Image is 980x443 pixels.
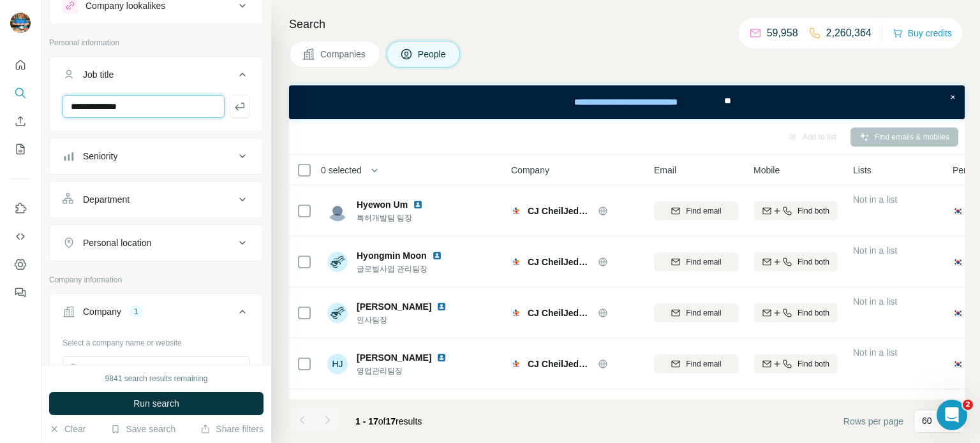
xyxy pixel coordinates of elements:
img: LinkedIn logo [432,251,442,261]
button: Enrich CSV [10,110,31,133]
p: 2,260,364 [826,25,872,41]
span: results [355,416,422,426]
span: 🇰🇷 [953,256,963,268]
button: Find both [754,252,838,272]
button: Buy credits [893,24,952,42]
span: 0 selected [321,164,362,177]
span: Find both [798,256,829,268]
button: Company1 [50,296,263,332]
img: Avatar [10,13,31,33]
h4: Search [289,15,965,33]
button: Use Surfe on LinkedIn [10,197,31,220]
span: Not in a list [853,347,897,358]
span: Not in a list [853,194,897,205]
span: [PERSON_NAME] [357,351,431,364]
span: CJ CheilJedang [528,358,591,370]
img: Logo of CJ CheilJedang [511,359,521,369]
div: HJ [327,354,348,374]
button: Find email [654,354,738,374]
p: Company information [49,274,264,286]
div: 1 [129,306,144,317]
span: Find email [686,307,721,319]
button: Save search [110,423,175,435]
span: 🇰🇷 [953,307,963,319]
button: Feedback [10,281,31,304]
div: Personal location [83,236,151,249]
img: Logo of CJ CheilJedang [511,257,521,267]
div: Select a company name or website [63,332,250,349]
span: 인사팀장 [357,314,452,326]
button: Find both [754,303,838,323]
div: Seniority [83,150,117,163]
iframe: Intercom live chat [937,400,967,430]
button: Personal location [50,228,263,258]
button: Find both [754,201,838,221]
button: Seniority [50,141,263,171]
button: Quick start [10,54,31,76]
p: 60 [922,414,932,427]
span: Not in a list [853,296,897,307]
span: 글로벌사업 관리팀장 [357,263,447,275]
button: Find email [654,303,738,323]
img: Avatar [327,252,348,272]
span: Find email [686,205,721,217]
span: Hyongmin Moon [357,249,427,262]
span: Mobile [754,164,780,177]
div: Department [83,193,130,206]
button: Find email [654,201,738,221]
span: 🇰🇷 [953,358,963,370]
span: Not in a list [853,245,897,256]
span: 1 - 17 [355,416,378,426]
span: of [378,416,386,426]
p: 59,958 [767,25,798,41]
span: 특허개발팀 팀장 [357,212,428,224]
span: Find both [798,358,829,370]
button: Share filters [200,423,264,435]
span: Find both [798,307,829,319]
span: CJ CheilJedang [528,256,591,268]
span: Run search [133,397,179,410]
span: Find email [686,256,721,268]
span: [PERSON_NAME] [357,300,431,313]
button: Find both [754,354,838,374]
span: CJ CheilJedang [528,205,591,217]
span: Companies [320,48,367,61]
img: Logo of CJ CheilJedang [511,206,521,216]
button: Department [50,184,263,215]
img: Avatar [327,201,348,221]
iframe: Banner [289,85,965,119]
button: Clear [49,423,85,435]
p: Personal information [49,37,264,48]
span: 영업관리팀장 [357,365,452,377]
span: Company [511,164,549,177]
div: 9841 search results remaining [105,373,208,384]
button: Run search [49,392,264,415]
div: Company [83,305,121,318]
span: Find both [798,205,829,217]
span: Email [654,164,676,177]
img: Avatar [327,303,348,323]
button: Job title [50,59,263,95]
img: LinkedIn logo [436,352,447,363]
span: 🇰🇷 [953,205,963,217]
button: Dashboard [10,253,31,276]
img: Logo of CJ CheilJedang [511,308,521,318]
button: Use Surfe API [10,225,31,248]
div: Job title [83,68,114,81]
span: CJ CheilJedang [528,307,591,319]
span: Lists [853,164,872,177]
img: LinkedIn logo [413,200,423,210]
button: Search [10,82,31,105]
span: Rows per page [843,415,903,428]
span: Find email [686,358,721,370]
span: 17 [386,416,396,426]
span: Hyewon Um [357,198,408,211]
span: Not in a list [853,398,897,409]
img: LinkedIn logo [436,301,447,312]
span: People [418,48,447,61]
button: My lists [10,138,31,161]
span: 2 [963,400,973,410]
button: Find email [654,252,738,272]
